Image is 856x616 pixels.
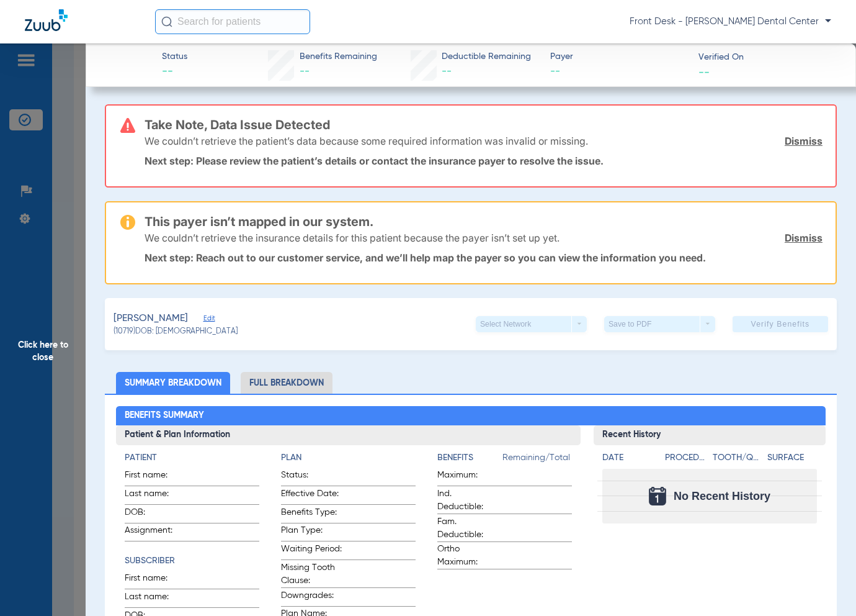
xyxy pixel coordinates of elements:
[145,251,823,264] p: Next step: Reach out to our customer service, and we’ll help map the payer so you can view the in...
[713,451,763,464] h4: Tooth/Quad
[665,451,709,469] app-breakdown-title: Procedure
[281,589,342,606] span: Downgrades:
[281,506,342,523] span: Benefits Type:
[125,506,185,523] span: DOB:
[785,135,823,147] a: Dismiss
[767,451,818,464] h4: Surface
[281,543,342,559] span: Waiting Period:
[145,215,823,228] h3: This payer isn’t mapped in our system.
[203,314,215,326] span: Edit
[437,451,502,469] app-breakdown-title: Benefits
[145,135,588,147] p: We couldn’t retrieve the patient’s data because some required information was invalid or missing.
[125,555,259,568] h4: Subscriber
[437,487,498,514] span: Ind. Deductible:
[785,232,823,244] a: Dismiss
[125,524,185,541] span: Assignment:
[125,572,185,589] span: First name:
[281,524,342,541] span: Plan Type:
[116,406,826,426] h2: Benefits Summary
[162,50,187,63] span: Status
[665,451,709,464] h4: Procedure
[300,50,377,63] span: Benefits Remaining
[281,561,342,587] span: Missing Tooth Clause:
[698,65,710,78] span: --
[550,64,687,79] span: --
[120,215,135,230] img: warning-icon
[125,451,259,464] h4: Patient
[116,425,581,445] h3: Patient & Plan Information
[674,490,770,502] span: No Recent History
[794,556,856,616] iframe: Chat Widget
[437,469,498,486] span: Maximum:
[698,51,836,64] span: Verified On
[442,50,531,63] span: Deductible Remaining
[550,50,687,63] span: Payer
[125,487,185,504] span: Last name:
[281,451,416,464] h4: Plan
[241,372,332,394] li: Full Breakdown
[145,232,560,244] p: We couldn’t retrieve the insurance details for this patient because the payer isn’t set up yet.
[594,425,826,445] h3: Recent History
[281,487,342,504] span: Effective Date:
[502,451,572,469] span: Remaining/Total
[125,469,185,486] span: First name:
[161,16,172,27] img: Search Icon
[114,327,238,338] span: (10719) DOB: [DEMOGRAPHIC_DATA]
[437,515,498,541] span: Fam. Deductible:
[630,16,831,28] span: Front Desk - [PERSON_NAME] Dental Center
[114,311,188,327] span: [PERSON_NAME]
[713,451,763,469] app-breakdown-title: Tooth/Quad
[602,451,654,469] app-breakdown-title: Date
[145,119,823,131] h3: Take Note, Data Issue Detected
[120,118,135,133] img: error-icon
[162,64,187,79] span: --
[602,451,654,464] h4: Date
[437,451,502,464] h4: Benefits
[281,469,342,486] span: Status:
[300,66,310,76] span: --
[649,487,666,505] img: Calendar
[125,591,185,607] span: Last name:
[25,9,68,31] img: Zuub Logo
[155,9,310,34] input: Search for patients
[437,543,498,569] span: Ortho Maximum:
[767,451,818,469] app-breakdown-title: Surface
[442,66,452,76] span: --
[145,155,823,167] p: Next step: Please review the patient’s details or contact the insurance payer to resolve the issue.
[116,372,230,394] li: Summary Breakdown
